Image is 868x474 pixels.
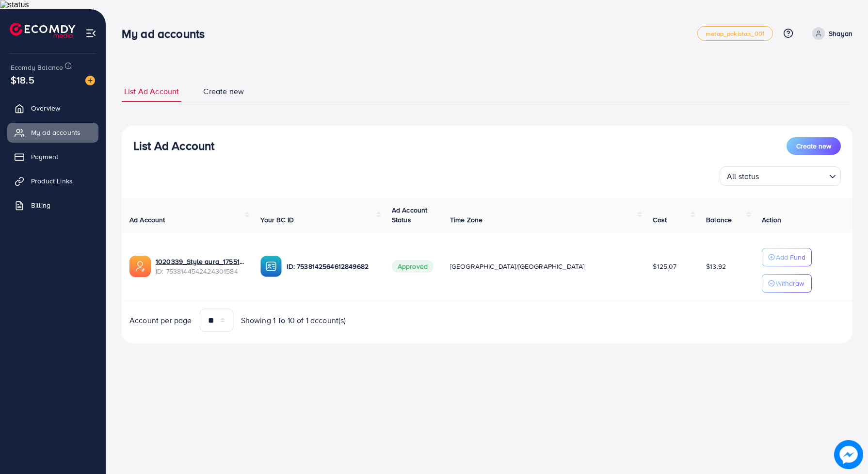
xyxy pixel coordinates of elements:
img: logo [10,23,75,38]
span: ID: 7538144542424301584 [156,266,245,276]
span: $18.5 [11,73,34,87]
h3: My ad accounts [122,27,212,41]
button: Add Fund [762,248,812,266]
p: ID: 7538142564612849682 [287,261,376,272]
span: Billing [31,200,50,210]
div: <span class='underline'>1020339_Style aura_1755111058702</span></br>7538144542424301584 [156,257,245,277]
span: List Ad Account [124,86,179,97]
h3: List Ad Account [133,139,214,153]
a: metap_pakistan_001 [697,26,773,41]
span: Product Links [31,176,73,186]
span: Time Zone [450,215,482,225]
span: $125.07 [653,262,676,271]
span: Action [762,215,781,225]
span: Your BC ID [260,215,294,225]
a: Billing [7,196,98,215]
a: My ad accounts [7,123,98,142]
span: $13.92 [706,262,726,271]
img: menu [85,28,96,39]
span: Cost [653,215,667,225]
span: Create new [203,86,244,97]
span: Approved [392,260,434,273]
button: Create new [787,137,841,155]
img: ic-ads-acc.e4c84228.svg [129,256,151,277]
span: My ad accounts [31,128,80,137]
span: Ad Account [129,215,165,225]
input: Search for option [762,167,825,183]
a: Shayan [808,27,852,40]
span: Showing 1 To 10 of 1 account(s) [241,315,346,326]
span: Payment [31,152,58,162]
img: ic-ba-acc.ded83a64.svg [260,256,282,277]
a: Overview [7,98,98,118]
p: Shayan [829,28,852,39]
span: Overview [31,103,60,113]
button: Withdraw [762,274,812,293]
a: Product Links [7,171,98,191]
p: Add Fund [776,251,805,263]
a: 1020339_Style aura_1755111058702 [156,257,245,266]
span: Account per page [129,315,192,326]
p: Withdraw [776,278,804,289]
span: Balance [706,215,732,225]
a: Payment [7,147,98,166]
span: Ecomdy Balance [11,63,63,72]
span: All status [725,169,761,183]
span: metap_pakistan_001 [706,31,765,37]
div: Search for option [720,166,841,186]
span: [GEOGRAPHIC_DATA]/[GEOGRAPHIC_DATA] [450,262,585,271]
span: Ad Account Status [392,205,428,225]
img: image [85,76,95,85]
span: Create new [796,141,831,151]
img: image [834,440,863,469]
